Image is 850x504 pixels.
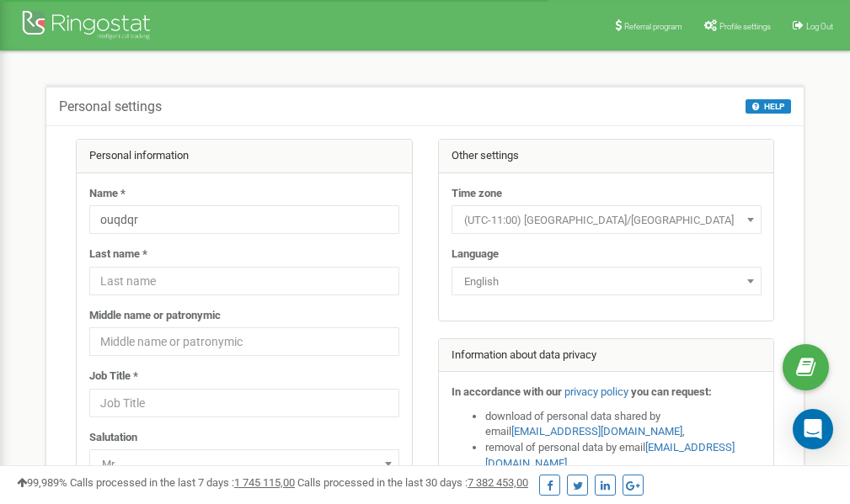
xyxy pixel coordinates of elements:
a: [EMAIL_ADDRESS][DOMAIN_NAME] [511,425,682,438]
label: Middle name or patronymic [89,308,221,324]
label: Language [452,247,499,263]
span: Profile settings [719,22,771,31]
u: 1 745 115,00 [234,476,295,489]
input: Last name [89,267,399,295]
span: 99,989% [17,476,67,489]
u: 7 382 453,00 [468,476,528,489]
span: Mr. [95,453,393,476]
span: Calls processed in the last 7 days : [70,476,295,489]
input: Middle name or patronymic [89,327,399,356]
span: English [457,270,756,294]
button: HELP [746,99,791,114]
strong: you can request: [631,385,712,398]
input: Name [89,205,399,234]
label: Job Title * [89,369,138,385]
div: Personal information [77,140,412,173]
span: (UTC-11:00) Pacific/Midway [452,205,762,234]
input: Job Title [89,389,399,417]
label: Name * [89,186,126,202]
li: removal of personal data by email , [485,440,762,471]
span: Calls processed in the last 30 days : [297,476,528,489]
div: Open Intercom Messenger [793,409,833,449]
span: Referral program [624,22,682,31]
label: Last name * [89,247,147,263]
strong: In accordance with our [452,385,562,398]
label: Time zone [452,186,502,202]
span: Mr. [89,449,399,478]
label: Salutation [89,430,137,446]
span: Log Out [806,22,833,31]
li: download of personal data shared by email , [485,409,762,440]
span: English [452,267,762,295]
div: Other settings [439,140,774,173]
span: (UTC-11:00) Pacific/Midway [457,209,756,232]
h5: Personal settings [59,99,162,114]
a: privacy policy [564,385,628,398]
div: Information about data privacy [439,339,774,373]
